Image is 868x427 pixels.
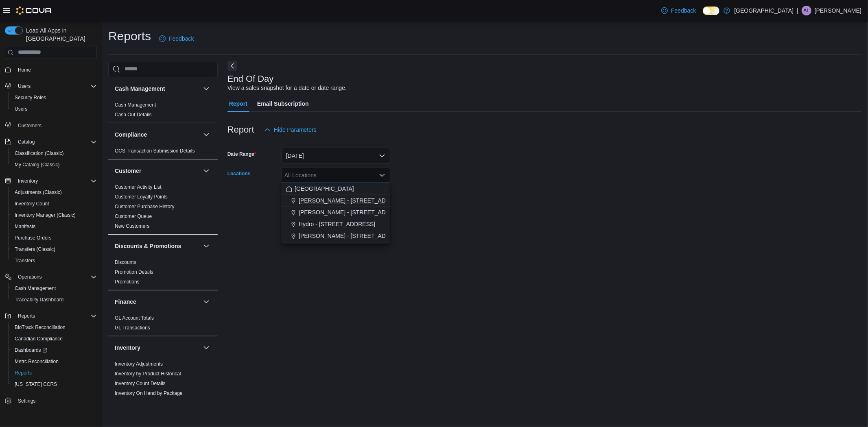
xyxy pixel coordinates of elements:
[15,272,45,282] button: Operations
[15,358,59,365] span: Metrc Reconciliation
[15,200,49,207] span: Inventory Count
[379,172,385,179] button: Close list of options
[8,103,100,115] button: Users
[23,26,97,43] span: Load All Apps in [GEOGRAPHIC_DATA]
[15,137,97,147] span: Catalog
[15,335,63,342] span: Canadian Compliance
[261,122,320,138] button: Hide Parameters
[8,148,100,159] button: Classification (Classic)
[115,370,181,377] span: Inventory by Product Historical
[15,311,97,321] span: Reports
[11,345,50,355] a: Dashboards
[115,259,136,266] span: Discounts
[281,218,390,230] button: Hydro - [STREET_ADDRESS]
[815,6,861,15] p: [PERSON_NAME]
[115,269,153,275] a: Promotion Details
[115,325,150,331] a: GL Transactions
[115,390,183,396] span: Inventory On Hand by Package
[15,381,57,388] span: [US_STATE] CCRS
[115,148,195,154] span: OCS Transaction Submission Details
[115,298,200,306] button: Finance
[11,233,55,243] a: Purchase Orders
[281,230,390,242] button: [PERSON_NAME] - [STREET_ADDRESS]
[11,334,66,344] a: Canadian Compliance
[15,161,60,168] span: My Catalog (Classic)
[115,167,141,175] h3: Customer
[2,64,100,76] button: Home
[11,244,59,254] a: Transfers (Classic)
[115,85,165,93] h3: Cash Management
[15,347,47,353] span: Dashboards
[15,176,41,186] button: Inventory
[11,256,38,266] a: Transfers
[15,223,35,230] span: Manifests
[115,194,168,200] a: Customer Loyalty Points
[115,131,147,139] h3: Compliance
[115,112,152,118] a: Cash Out Details
[8,283,100,294] button: Cash Management
[115,131,200,139] button: Compliance
[2,175,100,187] button: Inventory
[115,315,154,321] span: GL Account Totals
[108,313,218,336] div: Finance
[108,182,218,234] div: Customer
[11,357,97,366] span: Metrc Reconciliation
[11,104,31,114] a: Users
[115,102,156,108] span: Cash Management
[15,396,39,406] a: Settings
[2,136,100,148] button: Catalog
[115,298,136,306] h3: Finance
[15,396,97,406] span: Settings
[703,7,720,15] input: Dark Mode
[295,185,354,193] span: [GEOGRAPHIC_DATA]
[11,233,97,243] span: Purchase Orders
[115,344,140,352] h3: Inventory
[11,357,62,366] a: Metrc Reconciliation
[115,279,140,285] a: Promotions
[156,30,197,47] a: Feedback
[201,84,211,94] button: Cash Management
[115,381,166,386] a: Inventory Count Details
[115,361,163,367] a: Inventory Adjustments
[15,94,46,101] span: Security Roles
[115,223,149,229] span: New Customers
[11,345,97,355] span: Dashboards
[115,223,149,229] a: New Customers
[18,313,35,319] span: Reports
[11,322,69,332] a: BioTrack Reconciliation
[11,295,67,305] a: Traceabilty Dashboard
[115,111,152,118] span: Cash Out Details
[2,395,100,407] button: Settings
[734,6,794,15] p: [GEOGRAPHIC_DATA]
[11,104,97,114] span: Users
[18,398,35,404] span: Settings
[15,212,76,218] span: Inventory Manager (Classic)
[299,196,454,205] span: [PERSON_NAME] - [STREET_ADDRESS][PERSON_NAME]
[115,85,200,93] button: Cash Management
[11,160,97,170] span: My Catalog (Classic)
[169,35,194,43] span: Feedback
[18,139,35,145] span: Catalog
[8,379,100,390] button: [US_STATE] CCRS
[15,257,35,264] span: Transfers
[804,6,810,15] span: AL
[11,210,97,220] span: Inventory Manager (Classic)
[11,187,97,197] span: Adjustments (Classic)
[115,242,181,250] h3: Discounts & Promotions
[797,6,798,15] p: |
[201,343,211,353] button: Inventory
[115,184,162,190] a: Customer Activity List
[15,296,63,303] span: Traceabilty Dashboard
[281,148,390,164] button: [DATE]
[802,6,811,15] div: Angel Little
[15,150,64,157] span: Classification (Classic)
[8,367,100,379] button: Reports
[671,7,696,15] span: Feedback
[11,93,97,102] span: Security Roles
[16,7,52,15] img: Cova
[18,83,31,89] span: Users
[115,148,195,154] a: OCS Transaction Submission Details
[227,61,237,71] button: Next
